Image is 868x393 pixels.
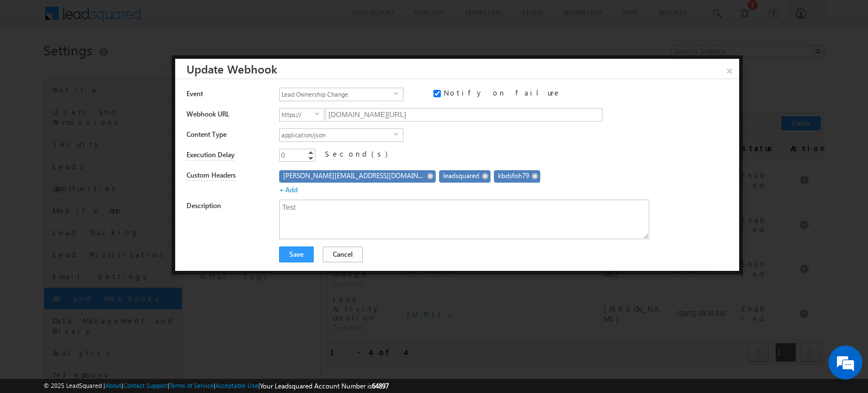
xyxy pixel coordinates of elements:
[186,150,235,161] label: Execution Delay
[323,247,363,262] button: Cancel
[19,59,47,74] img: d_60004797649_company_0_60004797649
[443,171,479,181] span: leadsquared
[170,382,214,389] a: Terms of Service
[186,109,266,119] label: Webhook URL
[154,308,205,323] em: Start Chat
[59,59,190,74] div: Chat with us now
[105,382,121,389] a: About
[260,382,389,390] span: Your Leadsquared Account Number is
[186,201,266,211] label: Description
[186,129,266,140] label: Content Type
[394,91,403,96] span: select
[44,381,389,391] span: © 2025 LeadSquared | | | | |
[279,185,298,194] a: + Add
[185,6,212,33] div: Minimize live chat window
[280,88,394,101] span: Lead Ownership Change
[325,149,388,158] span: Second(s)
[394,132,403,137] span: select
[498,171,529,181] span: kbdsfoh79
[279,247,314,262] button: Save
[215,382,258,389] a: Acceptable Use
[123,382,168,389] a: Contact Support
[306,155,315,161] a: Decrement
[279,200,649,239] textarea: Test
[372,382,389,390] span: 64897
[280,129,394,141] span: application/json
[283,171,424,181] span: [PERSON_NAME][EMAIL_ADDRESS][DOMAIN_NAME]
[15,105,206,298] textarea: Type your message and hit 'Enter'
[186,59,739,79] h3: Update Webhook
[315,111,324,116] span: select
[186,170,236,181] label: Custom Headers
[306,149,315,155] a: Increment
[186,89,266,99] label: Event
[720,59,739,79] a: ×
[280,109,315,121] span: https://
[279,149,287,162] div: 0
[433,88,576,103] div: Notify on failure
